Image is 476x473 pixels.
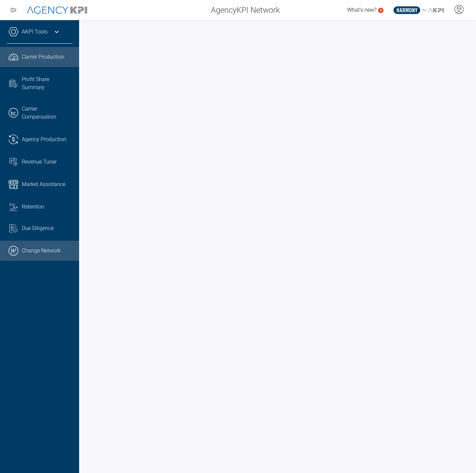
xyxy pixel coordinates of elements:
[22,75,73,92] span: Profit Share Summary
[22,203,72,211] div: Retention
[22,105,72,121] span: Carrier Compensation
[22,224,54,232] span: Due Diligence
[378,8,383,13] a: 5
[211,4,280,16] span: AgencyKPI Network
[22,28,48,36] a: AKPI Tools
[380,8,382,12] text: 5
[347,7,376,13] span: What's new?
[27,6,87,14] img: AgencyKPI
[22,180,65,188] span: Market Assistance
[22,53,64,61] span: Carrier Production
[22,158,57,166] span: Revenue Tuner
